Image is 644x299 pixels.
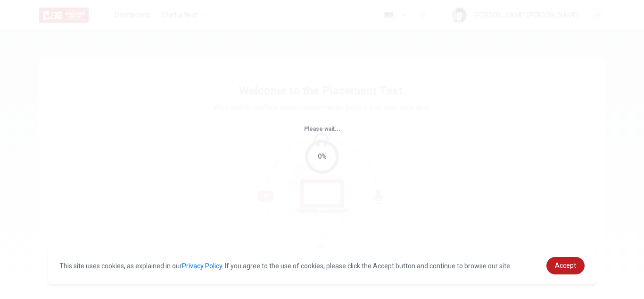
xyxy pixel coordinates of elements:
[48,248,595,284] div: cookieconsent
[304,126,340,132] span: Please wait...
[318,151,327,162] div: 0%
[59,262,512,270] span: This site uses cookies, as explained in our . If you agree to the use of cookies, please click th...
[182,262,222,270] a: Privacy Policy
[546,257,585,274] a: dismiss cookie message
[555,262,576,269] span: Accept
